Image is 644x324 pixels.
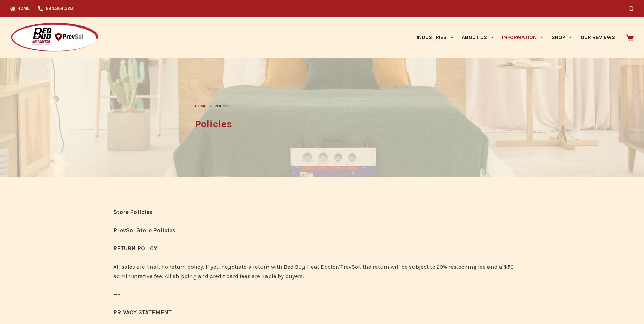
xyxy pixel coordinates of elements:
[215,103,232,110] span: Policies
[113,209,152,215] b: Store Policies
[498,17,548,58] a: Information
[195,104,206,108] span: Home
[548,17,576,58] a: Shop
[113,263,514,280] span: All sales are final, no return policy. If you negotiate a return with Bed Bug Heat Doctor/PrevSol...
[195,103,206,110] a: Home
[412,17,619,58] nav: Primary
[10,22,99,53] img: Prevsol/Bed Bug Heat Doctor
[629,6,634,11] button: Search
[113,245,157,252] b: RETURN POLICY
[576,17,619,58] a: Our Reviews
[195,116,449,132] h1: Policies
[113,309,172,316] b: PRIVACY STATEMENT
[113,227,176,234] b: PrevSol Store Policies
[457,17,498,58] a: About Us
[113,291,120,298] span: —–
[412,17,457,58] a: Industries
